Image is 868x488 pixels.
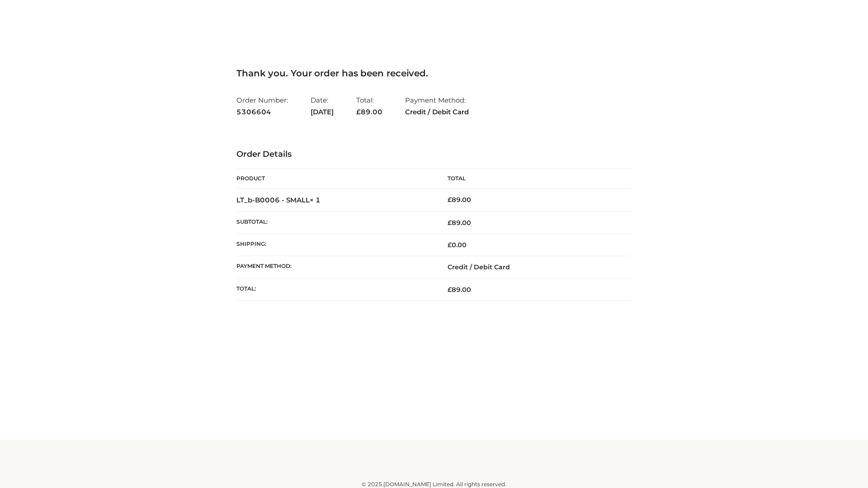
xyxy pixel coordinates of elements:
th: Product [236,169,434,189]
span: £ [448,196,452,204]
strong: LT_b-B0006 - SMALL [236,196,321,204]
span: 89.00 [356,108,382,116]
li: Order Number: [236,92,288,120]
h3: Order Details [236,150,632,160]
th: Total [434,169,632,189]
h3: Thank you. Your order has been received. [236,68,632,79]
bdi: 89.00 [448,196,471,204]
span: £ [448,286,452,294]
strong: Credit / Debit Card [405,106,469,118]
li: Date: [311,92,334,120]
span: £ [448,219,452,227]
bdi: 0.00 [448,241,467,249]
td: Credit / Debit Card [434,256,632,278]
span: 89.00 [448,286,471,294]
strong: 5306604 [236,106,288,118]
strong: [DATE] [311,106,334,118]
th: Shipping: [236,234,434,256]
th: Total: [236,278,434,300]
li: Total: [356,92,382,120]
th: Subtotal: [236,211,434,234]
th: Payment method: [236,256,434,278]
span: 89.00 [448,219,471,227]
strong: × 1 [310,196,321,204]
span: £ [448,241,452,249]
li: Payment Method: [405,92,469,120]
span: £ [356,108,361,116]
